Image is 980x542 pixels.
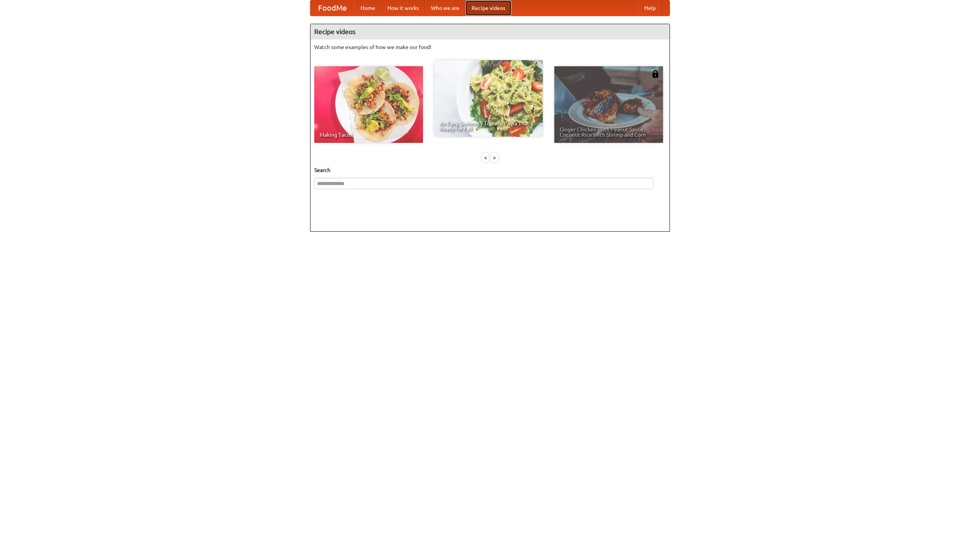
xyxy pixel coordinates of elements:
a: Recipe videos [465,0,511,16]
a: FoodMe [310,0,354,16]
span: Making Tacos [320,132,418,138]
h5: Search [314,166,666,174]
div: » [491,153,498,162]
a: Making Tacos [314,66,423,143]
a: Home [354,0,381,16]
a: An Easy, Summery Tomato Pasta That's Ready for Fall [434,60,543,137]
span: An Easy, Summery Tomato Pasta That's Ready for Fall [439,121,537,131]
a: Help [638,0,662,16]
a: Who we are [425,0,465,16]
img: 483408.png [652,70,659,78]
div: « [482,153,489,162]
p: Watch some examples of how we make our food! [314,43,666,51]
h4: Recipe videos [310,24,670,39]
a: How it works [381,0,425,16]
